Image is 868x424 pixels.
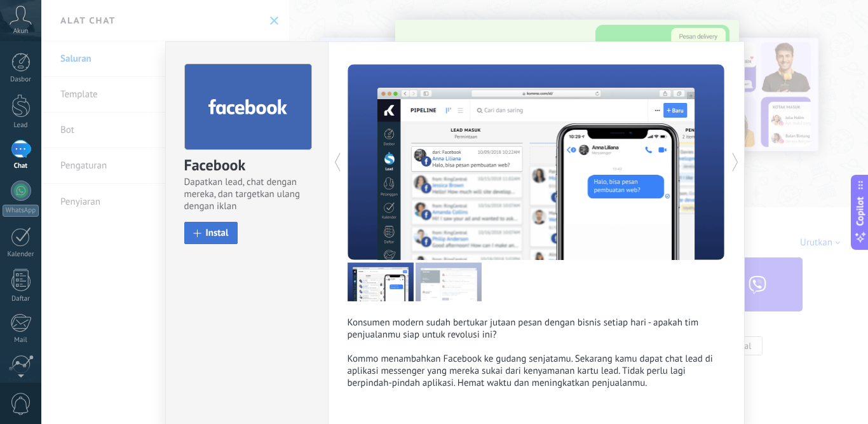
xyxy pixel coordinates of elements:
[184,155,309,176] div: Facebook
[206,228,229,238] span: Instal
[3,295,39,303] div: Daftar
[3,336,39,345] div: Mail
[184,176,309,212] span: Dapatkan lead, chat dengan mereka, dan targetkan ulang dengan iklan
[3,121,39,130] div: Lead
[3,76,39,84] div: Dasbor
[184,222,238,244] button: Instal
[348,263,414,301] img: kommo_facebook_tour_1_id.png
[3,250,39,259] div: Kalender
[854,196,867,226] span: Copilot
[3,162,39,170] div: Chat
[416,263,482,301] img: kommo_facebook_tour_2_id.png
[348,317,725,389] p: Konsumen modern sudah bertukar jutaan pesan dengan bisnis setiap hari - apakah tim penjualanmu si...
[3,205,39,217] div: WhatsApp
[13,27,29,36] span: Akun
